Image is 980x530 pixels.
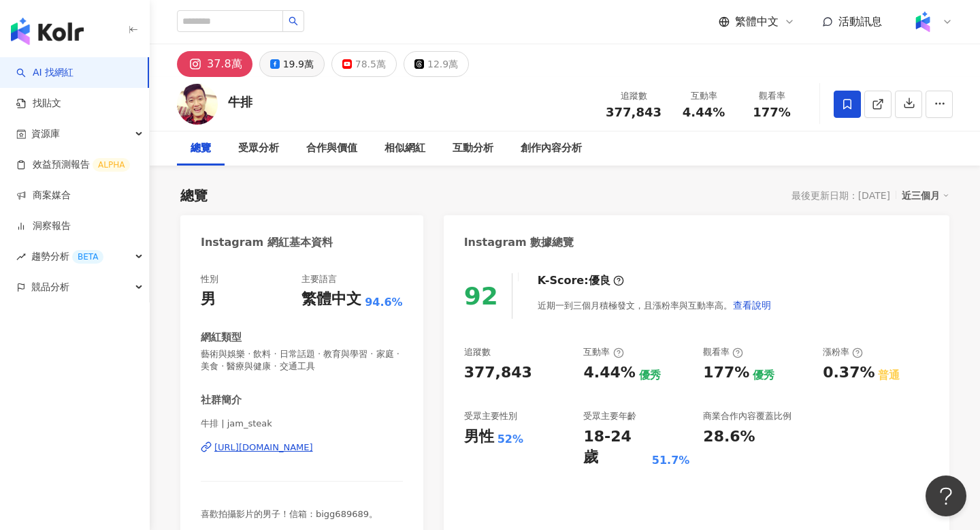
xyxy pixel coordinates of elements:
div: 商業合作內容覆蓋比例 [703,410,791,422]
span: 活動訊息 [838,15,882,28]
div: 互動率 [583,346,623,358]
a: searchAI 找網紅 [16,66,73,80]
span: 4.44% [683,106,725,119]
img: KOL Avatar [177,84,218,125]
div: 總覽 [180,186,208,205]
div: 主要語言 [301,273,337,285]
span: 喜歡拍攝影片的男子！信箱：bigg689689。 [201,509,378,519]
div: 177% [703,362,749,384]
div: 4.44% [583,362,635,384]
button: 19.9萬 [259,51,325,77]
div: 0.37% [823,362,875,384]
a: 洞察報告 [16,219,71,233]
div: 18-24 歲 [583,426,648,469]
div: 優秀 [753,368,774,383]
div: 受眾分析 [238,140,279,157]
a: 找貼文 [16,97,61,110]
span: 94.6% [365,295,403,310]
div: 網紅類型 [201,330,242,345]
div: 19.9萬 [283,54,314,74]
div: 受眾主要性別 [464,410,517,422]
span: 377,843 [606,105,661,119]
div: 合作與價值 [306,140,357,157]
div: 牛排 [228,93,252,110]
div: 總覽 [191,140,211,157]
span: 查看說明 [733,300,771,311]
a: [URL][DOMAIN_NAME] [201,441,403,454]
span: 牛排 | jam_steak [201,418,403,430]
img: logo [11,18,84,45]
span: search [289,16,298,26]
div: 12.9萬 [427,54,458,74]
div: 78.5萬 [355,54,386,74]
span: 繁體中文 [735,14,779,29]
div: 性別 [201,273,218,285]
a: 效益預測報告ALPHA [16,158,130,172]
div: 互動分析 [453,140,493,157]
button: 78.5萬 [331,51,397,77]
div: 優秀 [639,368,661,383]
div: 51.7% [652,453,690,468]
div: 創作內容分析 [521,140,582,157]
div: 男性 [464,426,494,448]
div: 相似網紅 [385,140,425,157]
div: 追蹤數 [464,346,491,358]
div: 37.8萬 [207,54,242,74]
img: Kolr%20app%20icon%20%281%29.png [910,9,936,35]
div: 92 [464,282,498,310]
div: 優良 [589,273,610,288]
div: 近期一到三個月積極發文，且漲粉率與互動率高。 [538,292,772,319]
div: Instagram 數據總覽 [464,235,574,250]
button: 查看說明 [732,292,772,319]
div: 受眾主要年齡 [583,410,636,422]
div: 近三個月 [902,187,949,204]
div: 觀看率 [746,89,798,103]
div: 繁體中文 [301,289,361,310]
span: 資源庫 [31,119,60,149]
span: 177% [753,106,791,119]
div: 最後更新日期：[DATE] [791,190,890,201]
div: 追蹤數 [606,89,661,103]
div: 男 [201,289,216,310]
div: Instagram 網紅基本資料 [201,235,333,250]
button: 37.8萬 [177,51,252,77]
div: 觀看率 [703,346,743,358]
div: 社群簡介 [201,393,242,407]
div: 互動率 [678,89,730,103]
button: 12.9萬 [404,51,469,77]
iframe: Help Scout Beacon - Open [926,476,966,516]
div: 28.6% [703,426,755,448]
span: rise [16,252,26,262]
div: 漲粉率 [823,346,863,358]
div: 52% [497,432,523,447]
span: 競品分析 [31,272,69,302]
div: 377,843 [464,362,532,384]
div: 普通 [878,368,900,383]
div: K-Score : [538,273,624,288]
div: [URL][DOMAIN_NAME] [214,441,313,454]
span: 趨勢分析 [31,241,103,272]
span: 藝術與娛樂 · 飲料 · 日常話題 · 教育與學習 · 家庭 · 美食 · 醫療與健康 · 交通工具 [201,348,403,373]
a: 商案媒合 [16,189,71,202]
div: BETA [72,250,103,264]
